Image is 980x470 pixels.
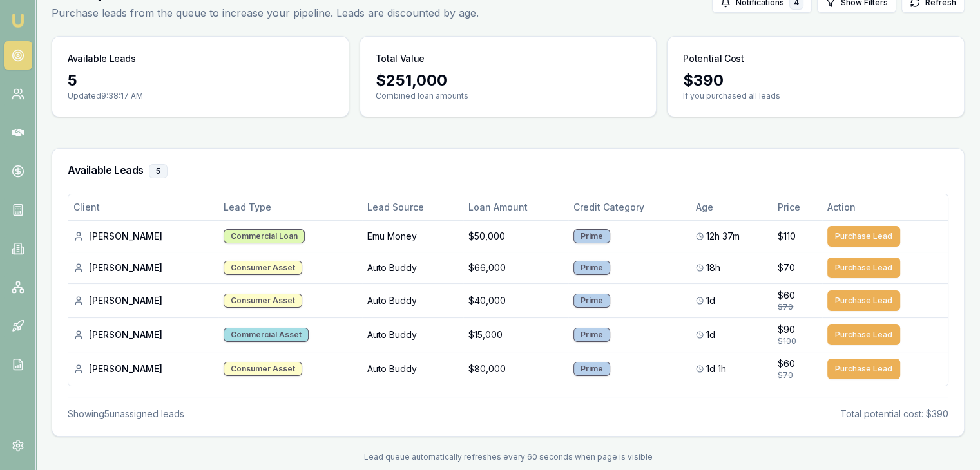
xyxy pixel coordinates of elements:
[463,194,568,220] th: Loan Amount
[463,252,568,283] td: $66,000
[778,230,796,243] span: $110
[224,362,302,376] div: Consumer Asset
[362,220,463,252] td: Emu Money
[73,328,213,341] div: [PERSON_NAME]
[68,70,333,91] div: 5
[827,226,900,247] button: Purchase Lead
[73,230,213,243] div: [PERSON_NAME]
[224,328,309,342] div: Commercial Asset
[706,261,720,274] span: 18h
[827,324,900,345] button: Purchase Lead
[362,352,463,386] td: Auto Buddy
[773,194,822,220] th: Price
[573,229,610,243] div: Prime
[376,70,641,91] div: $ 251,000
[224,229,305,243] div: Commercial Loan
[573,328,610,342] div: Prime
[224,294,302,308] div: Consumer Asset
[68,91,333,101] p: Updated 9:38:17 AM
[362,252,463,283] td: Auto Buddy
[149,164,168,178] div: 5
[706,328,715,341] span: 1d
[778,370,817,381] div: $70
[683,52,744,65] h3: Potential Cost
[778,289,795,302] span: $60
[362,317,463,352] td: Auto Buddy
[73,362,213,375] div: [PERSON_NAME]
[691,194,773,220] th: Age
[778,357,795,370] span: $60
[376,91,641,101] p: Combined loan amounts
[73,261,213,274] div: [PERSON_NAME]
[683,91,948,101] p: If you purchased all leads
[827,258,900,278] button: Purchase Lead
[362,194,463,220] th: Lead Source
[822,194,948,220] th: Action
[362,283,463,317] td: Auto Buddy
[706,230,740,243] span: 12h 37m
[463,283,568,317] td: $40,000
[52,452,965,462] div: Lead queue automatically refreshes every 60 seconds when page is visible
[218,194,362,220] th: Lead Type
[573,362,610,376] div: Prime
[840,408,948,420] div: Total potential cost: $390
[778,323,795,336] span: $90
[706,362,726,375] span: 1d 1h
[10,13,26,28] img: emu-icon-u.png
[68,194,218,220] th: Client
[463,220,568,252] td: $50,000
[68,164,948,178] h3: Available Leads
[778,336,817,346] div: $100
[224,261,302,275] div: Consumer Asset
[68,52,136,65] h3: Available Leads
[52,5,479,21] p: Purchase leads from the queue to increase your pipeline. Leads are discounted by age.
[683,70,948,91] div: $ 390
[463,317,568,352] td: $15,000
[827,359,900,379] button: Purchase Lead
[778,302,817,312] div: $70
[568,194,691,220] th: Credit Category
[463,352,568,386] td: $80,000
[706,294,715,307] span: 1d
[73,294,213,307] div: [PERSON_NAME]
[376,52,425,65] h3: Total Value
[573,261,610,275] div: Prime
[573,294,610,308] div: Prime
[68,408,184,420] div: Showing 5 unassigned lead s
[827,290,900,311] button: Purchase Lead
[778,261,795,274] span: $70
